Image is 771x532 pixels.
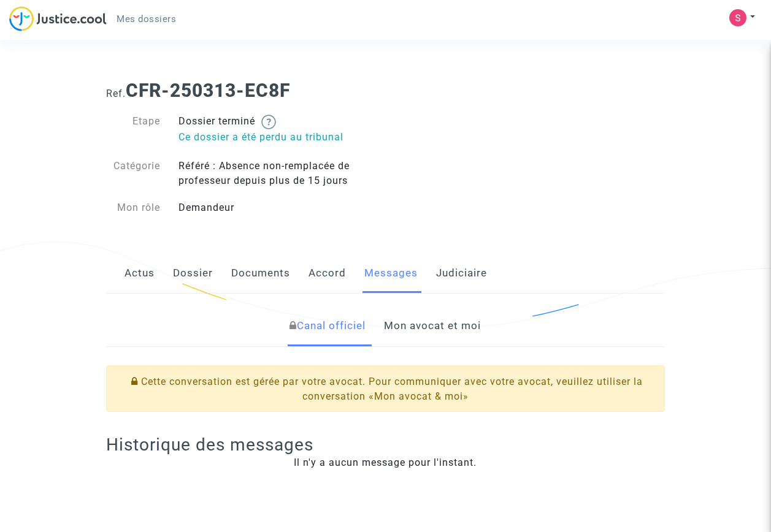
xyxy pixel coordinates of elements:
[290,306,366,346] a: Canal officiel
[231,253,290,294] a: Documents
[178,129,377,145] p: Ce dossier a été perdu au tribunal
[261,115,276,129] img: help.svg
[9,6,107,31] img: jc-logo.svg
[436,253,487,294] a: Judiciaire
[106,434,665,455] h2: Historique des messages
[97,114,169,146] div: Etape
[364,253,418,294] a: Messages
[169,159,386,188] div: Référé : Absence non-remplacée de professeur depuis plus de 15 jours
[384,306,481,346] a: Mon avocat et moi
[106,455,665,470] div: Il n'y a aucun message pour l'instant.
[729,9,746,26] img: ACg8ocJEGIAYeyig5jUF_Y-gj23sJYy_Sn1WoB36WQEadgWhRlne5g=s96-c
[97,159,169,188] div: Catégorie
[173,253,213,294] a: Dossier
[309,253,346,294] a: Accord
[97,200,169,215] div: Mon rôle
[107,10,186,28] a: Mes dossiers
[126,80,290,101] b: CFR-250313-EC8F
[169,200,386,215] div: Demandeur
[106,88,126,99] span: Ref.
[117,13,176,25] span: Mes dossiers
[106,365,665,412] div: Cette conversation est gérée par votre avocat. Pour communiquer avec votre avocat, veuillez utili...
[169,114,386,146] div: Dossier terminé
[125,253,155,294] a: Actus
